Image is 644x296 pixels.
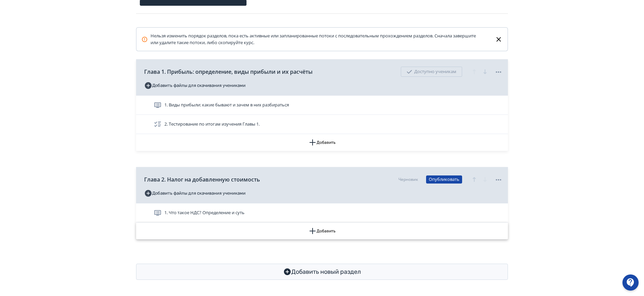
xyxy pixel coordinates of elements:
[136,264,508,280] button: Добавить новый раздел
[136,134,508,151] button: Добавить
[136,96,508,115] div: 1. Виды прибыли: какие бывают и зачем в них разбираться
[141,33,484,46] div: Нельзя изменить порядок разделов, пока есть активные или запланированные потоки с последовательны...
[164,121,260,128] span: 2. Тестирование по итогам изучения Главы 1.
[398,176,418,183] div: Черновик
[136,115,508,134] div: 2. Тестирование по итогам изучения Главы 1.
[136,223,508,239] button: Добавить
[136,203,508,223] div: 1. Что такое НДС? Определение и суть
[426,175,462,184] button: Опубликовать
[144,188,246,199] button: Добавить файлы для скачивания учениками
[164,102,289,108] span: 1. Виды прибыли: какие бывают и зачем в них разбираться
[144,175,260,184] span: Глава 2. Налог на добавленную стоимость
[144,80,246,91] button: Добавить файлы для скачивания учениками
[144,68,313,76] span: Глава 1. Прибыль: определение, виды прибыли и их расчёты
[401,67,462,77] div: Доступно ученикам
[164,209,245,216] span: 1. Что такое НДС? Определение и суть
